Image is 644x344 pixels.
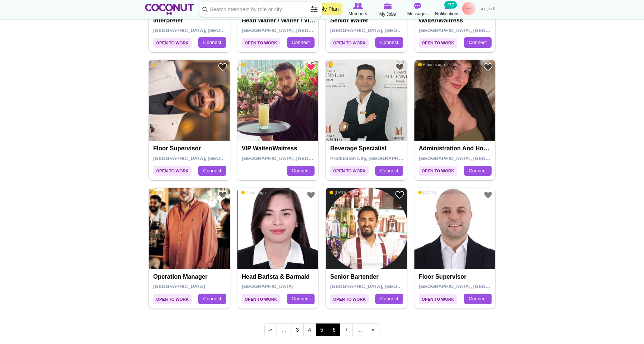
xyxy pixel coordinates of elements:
a: Connect [375,166,403,176]
a: Add to Favourites [306,190,316,200]
span: [DATE] [418,190,436,195]
span: Open to Work [330,38,369,48]
span: Open to Work [242,294,280,304]
span: [GEOGRAPHIC_DATA], [GEOGRAPHIC_DATA] [242,156,348,161]
span: Open to Work [419,294,457,304]
img: Home [145,4,194,15]
span: [GEOGRAPHIC_DATA], [GEOGRAPHIC_DATA] [153,156,259,161]
span: Notifications [435,10,459,18]
span: [GEOGRAPHIC_DATA], [GEOGRAPHIC_DATA] [330,284,436,289]
a: Add to Favourites [483,62,493,72]
span: [DATE] [152,62,171,67]
a: Add to Favourites [395,190,404,200]
span: Open to Work [419,166,457,176]
a: Notifications Notifications 267 [432,2,462,18]
span: Open to Work [153,294,192,304]
h4: operation manager [153,273,227,280]
a: 6 [328,323,340,336]
span: [GEOGRAPHIC_DATA], [GEOGRAPHIC_DATA] [330,28,436,33]
span: … [277,323,291,336]
span: 5 [316,323,328,336]
span: Production City, [GEOGRAPHIC_DATA] [330,156,420,161]
span: Open to Work [419,38,457,48]
a: Connect [287,166,315,176]
span: [GEOGRAPHIC_DATA] [242,284,294,289]
img: My Jobs [383,3,392,9]
span: [GEOGRAPHIC_DATA], [GEOGRAPHIC_DATA] [419,156,525,161]
a: Messages Messages [402,2,432,18]
small: 267 [444,1,457,9]
h4: Administration and Hostess [419,145,493,152]
a: Connect [198,166,226,176]
a: Connect [287,294,315,304]
a: Connect [198,294,226,304]
span: [DATE] [329,62,348,67]
span: 22 hours ago [152,190,181,195]
a: Connect [464,294,492,304]
img: Messages [414,3,421,9]
a: 3 [291,323,304,336]
span: Open to Work [242,38,280,48]
span: 6 hours ago [418,62,445,67]
span: My Jobs [379,10,396,18]
a: Connect [287,37,315,48]
a: Connect [464,37,492,48]
a: Remove from Favourites [306,62,316,72]
h4: Beverage specialist [330,145,404,152]
span: [GEOGRAPHIC_DATA], [GEOGRAPHIC_DATA] [153,28,259,33]
a: Add to Favourites [483,190,493,200]
a: Add to Favourites [218,190,227,200]
a: Add to Favourites [395,62,404,72]
h4: Senior waiter [330,17,404,24]
a: ‹ previous [264,323,277,336]
h4: Floor Supervisor [153,145,227,152]
span: [DATE] [241,62,259,67]
a: Connect [375,294,403,304]
span: … [352,323,367,336]
h4: Floor Supervisor [419,273,493,280]
span: Open to Work [330,294,369,304]
img: Notifications [444,3,451,9]
a: العربية [477,2,499,17]
a: Add to Favourites [218,62,227,72]
a: Connect [464,166,492,176]
span: Open to Work [153,166,192,176]
span: [DATE] [329,190,348,195]
input: Search members by role or city [199,2,322,17]
a: 7 [340,323,353,336]
span: [GEOGRAPHIC_DATA], [GEOGRAPHIC_DATA] [419,28,525,33]
img: Browse Members [353,3,363,9]
a: Connect [375,37,403,48]
span: Members [348,10,367,18]
a: Browse Members Members [343,2,373,18]
h4: Senior Bartender [330,273,404,280]
a: 4 [303,323,316,336]
h4: Head Waiter / Waiter / VIP Waiter / Supervisor [242,17,316,24]
span: Messages [407,10,428,18]
a: My Plan [316,3,342,15]
a: My Jobs My Jobs [373,2,402,18]
h4: Interpreter [153,17,227,24]
h4: Waiter/Waitress [419,17,493,24]
span: [GEOGRAPHIC_DATA], [GEOGRAPHIC_DATA] [242,28,348,33]
a: next › [367,323,379,336]
span: Open to Work [153,38,192,48]
a: Connect [198,37,226,48]
h4: VIP Waiter/Waitress [242,145,316,152]
span: Open to Work [330,166,369,176]
h4: Head barista & Barmaid [242,273,316,280]
span: [GEOGRAPHIC_DATA], [GEOGRAPHIC_DATA] [419,284,525,289]
span: [GEOGRAPHIC_DATA] [153,284,205,289]
span: 1 hour ago [241,190,266,195]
